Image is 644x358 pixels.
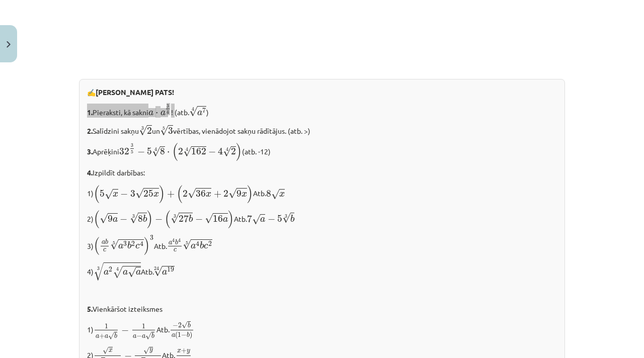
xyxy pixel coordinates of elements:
[131,150,133,153] span: 5
[208,148,216,155] span: −
[178,323,182,328] span: 2
[160,111,166,116] span: a
[228,188,236,199] span: √
[266,190,271,197] span: 8
[189,106,197,117] span: √
[153,192,159,197] span: x
[136,270,141,275] span: a
[103,248,106,252] span: c
[169,241,172,245] span: a
[160,148,165,155] span: 8
[178,148,183,155] span: 2
[214,190,221,197] span: +
[119,148,129,155] span: 32
[147,210,153,228] span: )
[87,304,557,314] p: Vienkāršot izteiksmes
[120,190,128,197] span: −
[172,238,175,242] span: 4
[178,332,181,337] span: 1
[252,214,260,225] span: √
[171,213,179,223] span: √
[181,348,187,353] span: +
[137,148,145,155] span: −
[148,111,153,116] span: a
[103,347,109,354] span: √
[87,261,557,281] p: 4) Atb.
[268,216,275,223] span: −
[247,185,253,203] span: )
[159,185,165,203] span: )
[135,244,140,249] span: c
[277,215,282,222] span: 5
[113,217,118,222] span: a
[147,127,152,134] span: 2
[204,244,208,249] span: c
[143,190,153,197] span: 25
[213,215,223,222] span: 16
[94,210,100,228] span: (
[121,327,129,334] span: −
[206,192,211,197] span: x
[87,168,93,177] b: 4.
[167,190,175,197] span: +
[102,241,105,244] span: a
[143,215,147,222] span: b
[100,213,108,224] span: √
[147,148,152,155] span: 5
[196,190,206,197] span: 36
[87,304,93,313] b: 5.
[188,188,196,199] span: √
[151,333,154,339] span: b
[7,41,11,48] img: icon-close-lesson-0947bae3869378f0d4975bcd49f059093ad1ed9edebbc8119c70593378902aed.svg
[189,215,193,222] span: b
[105,239,108,245] span: b
[87,87,557,98] p: ✍️
[108,215,113,222] span: 9
[160,125,168,136] span: √
[133,335,136,338] span: a
[208,241,212,246] span: 2
[167,267,174,272] span: 19
[181,333,187,338] span: −
[167,104,169,108] span: 3
[202,107,206,113] span: 7
[177,185,183,203] span: (
[183,239,191,250] span: √
[100,190,105,197] span: 5
[282,213,290,223] span: √
[120,216,127,223] span: −
[105,324,108,329] span: 1
[118,244,123,249] span: a
[247,215,252,222] span: 7
[236,190,242,197] span: 9
[130,213,138,223] span: √
[99,334,105,339] span: +
[94,262,104,281] span: √
[87,124,557,137] p: Salīdzini sakņu un vērtības, vienādojot sakņu rādītājus. (atb. >)
[143,347,149,354] span: √
[138,215,143,222] span: 8
[131,144,133,147] span: 3
[142,335,145,338] span: a
[155,112,158,115] span: ⋅
[187,350,190,354] span: y
[150,235,153,240] span: 3
[136,334,142,339] span: −
[128,267,136,278] span: √
[172,334,175,337] span: a
[140,241,143,246] span: 4
[109,349,113,352] span: x
[94,185,100,203] span: (
[139,125,147,136] span: √
[279,192,285,197] span: x
[109,267,112,272] span: 2
[172,143,178,161] span: (
[165,210,171,228] span: (
[152,146,160,157] span: √
[142,324,145,329] span: 1
[242,192,247,197] span: x
[231,148,236,155] span: 2
[173,323,178,328] span: −
[178,238,181,242] span: 4
[175,240,178,245] span: b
